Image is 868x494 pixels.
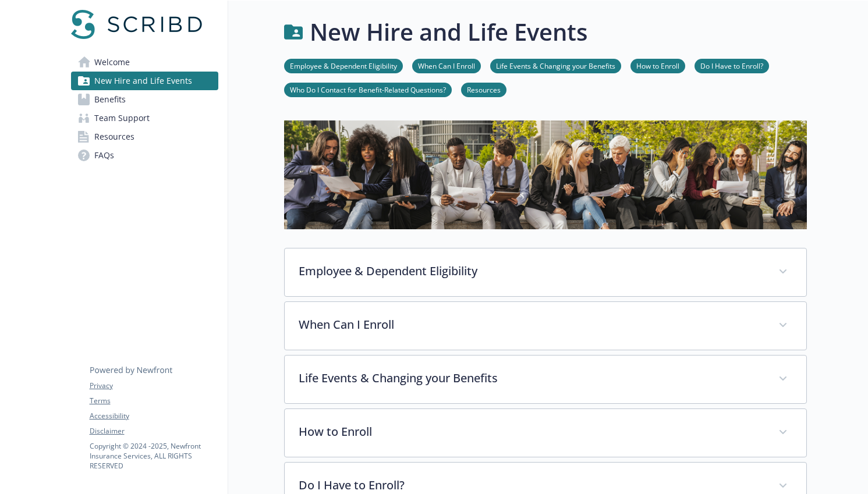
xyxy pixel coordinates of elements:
[284,60,403,71] a: Employee & Dependent Eligibility
[285,356,806,403] div: Life Events & Changing your Benefits
[299,423,764,440] p: How to Enroll
[94,146,114,165] span: FAQs
[695,60,769,71] a: Do I Have to Enroll?
[412,60,481,71] a: When Can I Enroll
[90,441,218,471] p: Copyright © 2024 - 2025 , Newfront Insurance Services, ALL RIGHTS RESERVED
[94,72,192,90] span: New Hire and Life Events
[90,411,218,421] a: Accessibility
[90,396,218,406] a: Terms
[71,72,218,90] a: New Hire and Life Events
[299,316,764,333] p: When Can I Enroll
[90,381,218,391] a: Privacy
[299,262,764,280] p: Employee & Dependent Eligibility
[299,477,764,494] p: Do I Have to Enroll?
[284,120,807,229] img: new hire page banner
[490,60,621,71] a: Life Events & Changing your Benefits
[284,84,452,95] a: Who Do I Contact for Benefit-Related Questions?
[94,90,126,109] span: Benefits
[285,248,806,296] div: Employee & Dependent Eligibility
[299,369,764,387] p: Life Events & Changing your Benefits
[310,15,587,49] h1: New Hire and Life Events
[630,60,685,71] a: How to Enroll
[94,127,134,146] span: Resources
[285,302,806,350] div: When Can I Enroll
[285,409,806,457] div: How to Enroll
[71,90,218,109] a: Benefits
[90,426,218,436] a: Disclaimer
[71,109,218,127] a: Team Support
[94,109,150,127] span: Team Support
[71,53,218,72] a: Welcome
[71,127,218,146] a: Resources
[461,84,506,95] a: Resources
[71,146,218,165] a: FAQs
[94,53,130,72] span: Welcome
